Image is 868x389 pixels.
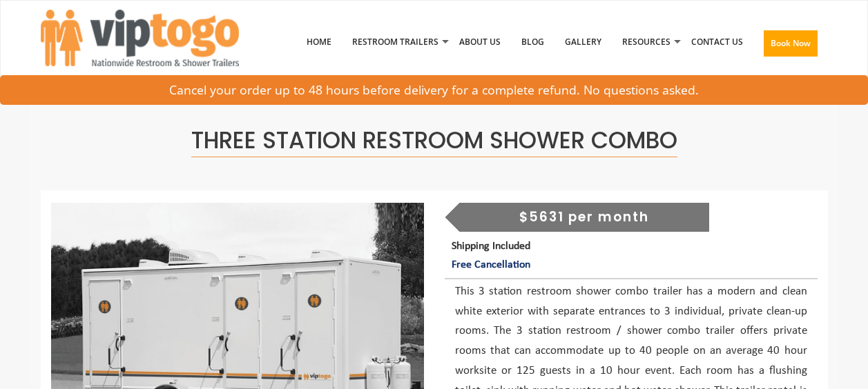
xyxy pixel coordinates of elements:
[511,6,554,78] a: Blog
[342,6,449,78] a: Restroom Trailers
[681,6,753,78] a: Contact Us
[459,203,709,232] div: $5631 per month
[452,259,530,270] span: Free Cancellation
[452,237,817,275] p: Shipping Included
[554,6,612,78] a: Gallery
[41,10,239,66] img: VIPTOGO
[764,30,818,57] button: Book Now
[449,6,511,78] a: About Us
[191,124,677,157] span: Three Station Restroom Shower Combo
[296,6,342,78] a: Home
[612,6,681,78] a: Resources
[753,6,828,86] a: Book Now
